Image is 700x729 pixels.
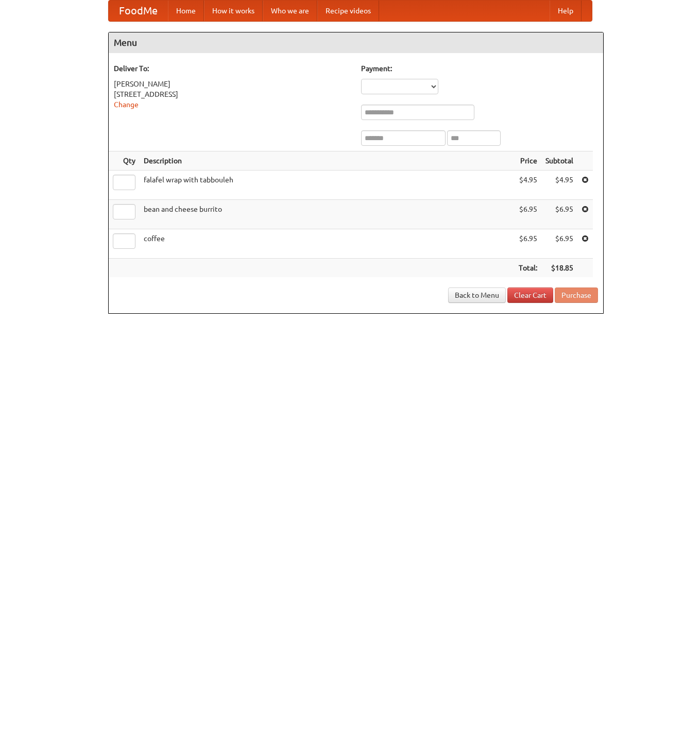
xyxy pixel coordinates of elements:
[317,1,379,21] a: Recipe videos
[541,200,577,229] td: $6.95
[140,151,515,171] th: Description
[541,151,577,171] th: Subtotal
[109,1,168,21] a: FoodMe
[263,1,317,21] a: Who we are
[515,171,541,200] td: $4.95
[507,287,553,303] a: Clear Cart
[114,100,139,109] a: Change
[448,287,506,303] a: Back to Menu
[515,151,541,171] th: Price
[109,32,603,53] h4: Menu
[168,1,204,21] a: Home
[114,63,351,74] h5: Deliver To:
[541,229,577,259] td: $6.95
[204,1,263,21] a: How it works
[555,287,598,303] button: Purchase
[140,171,515,200] td: falafel wrap with tabbouleh
[361,63,598,74] h5: Payment:
[114,79,351,89] div: [PERSON_NAME]
[541,259,577,278] th: $18.85
[541,171,577,200] td: $4.95
[515,200,541,229] td: $6.95
[515,229,541,259] td: $6.95
[140,200,515,229] td: bean and cheese burrito
[114,89,351,99] div: [STREET_ADDRESS]
[515,259,541,278] th: Total:
[109,151,140,171] th: Qty
[550,1,582,21] a: Help
[140,229,515,259] td: coffee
